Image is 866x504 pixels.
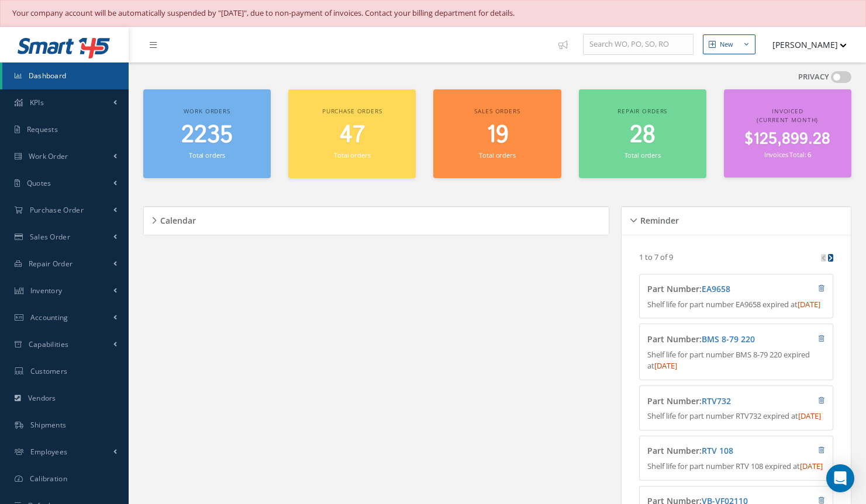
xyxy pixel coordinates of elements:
[143,89,271,179] a: Work orders 2235 Total orders
[28,393,56,403] span: Vendors
[487,119,509,152] span: 19
[744,128,830,151] span: $125,899.28
[340,119,365,152] span: 47
[720,40,733,50] div: New
[647,461,825,472] p: Shelf life for part number RTV 108 expired at
[334,151,370,159] small: Total orders
[30,474,67,484] span: Calibration
[29,339,69,349] span: Capabilities
[617,107,667,115] span: Repair orders
[29,259,73,269] span: Repair Order
[702,333,755,345] a: BMS 8-79 220
[654,360,677,371] span: [DATE]
[699,283,730,294] span: :
[699,333,755,345] span: :
[30,312,68,322] span: Accounting
[433,89,561,179] a: Sales orders 19 Total orders
[826,464,854,492] div: Open Intercom Messenger
[702,395,731,406] a: RTV732
[181,119,233,152] span: 2235
[637,212,679,226] h5: Reminder
[647,284,777,294] h4: Part Number
[2,62,129,89] a: Dashboard
[30,447,68,457] span: Employees
[625,151,661,159] small: Total orders
[157,212,196,226] h5: Calendar
[322,107,382,115] span: Purchase orders
[699,395,731,406] span: :
[474,107,520,115] span: Sales orders
[553,27,583,62] a: Show Tips
[798,411,821,421] span: [DATE]
[579,89,706,179] a: Repair orders 28 Total orders
[30,98,44,107] span: KPIs
[288,89,416,179] a: Purchase orders 47 Total orders
[647,299,825,311] p: Shelf life for part number EA9658 expired at
[12,8,854,19] div: Your company account will be automatically suspended by "[DATE]", due to non-payment of invoices....
[647,411,825,422] p: Shelf life for part number RTV732 expired at
[647,446,777,456] h4: Part Number
[30,366,68,376] span: Customers
[702,445,733,456] a: RTV 108
[27,178,51,188] span: Quotes
[30,232,70,242] span: Sales Order
[479,151,515,159] small: Total orders
[29,71,67,81] span: Dashboard
[647,349,825,372] p: Shelf life for part number BMS 8-79 220 expired at
[647,335,777,345] h4: Part Number
[702,283,730,294] a: EA9658
[27,124,58,134] span: Requests
[724,89,851,178] a: Invoiced (Current Month) $125,899.28 Invoices Total: 6
[630,119,655,152] span: 28
[798,299,820,310] span: [DATE]
[30,286,63,296] span: Inventory
[699,445,733,456] span: :
[757,116,818,124] span: (Current Month)
[30,205,84,215] span: Purchase Order
[703,34,755,55] button: New
[189,151,225,159] small: Total orders
[30,420,67,430] span: Shipments
[772,107,803,115] span: Invoiced
[798,71,829,83] label: PRIVACY
[639,252,673,262] p: 1 to 7 of 9
[761,33,847,56] button: [PERSON_NAME]
[184,107,230,115] span: Work orders
[583,34,694,55] input: Search WO, PO, SO, RO
[29,151,68,161] span: Work Order
[647,397,777,406] h4: Part Number
[764,150,811,159] small: Invoices Total: 6
[800,461,823,471] span: [DATE]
